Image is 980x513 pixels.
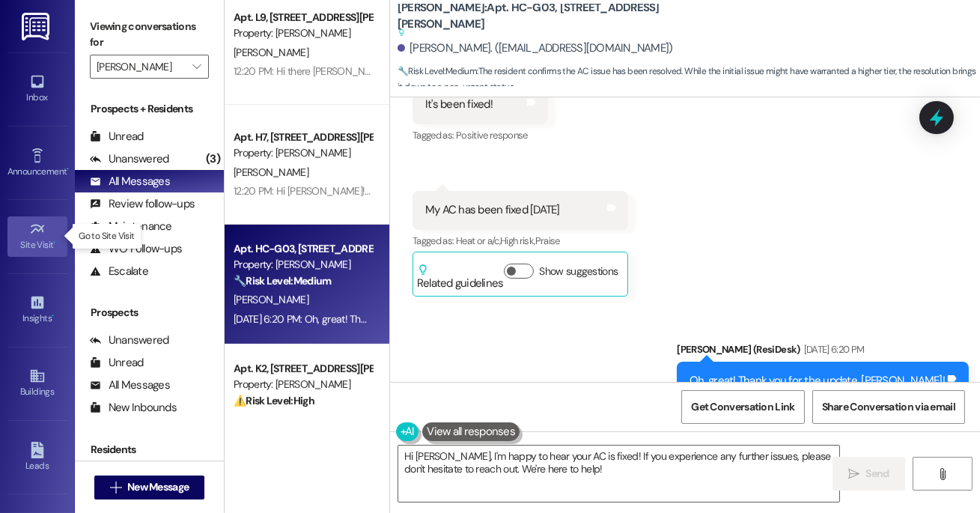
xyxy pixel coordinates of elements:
[192,61,201,73] i: 
[7,69,67,109] a: Inbox
[90,219,172,234] div: Maintenance
[127,479,189,495] span: New Message
[202,148,224,171] div: (3)
[22,13,52,40] img: ResiDesk Logo
[90,174,170,189] div: All Messages
[937,468,948,480] i: 
[540,264,618,279] label: Show suggestions
[398,64,980,96] span: : The resident confirms the AC issue has been resolved. While the initial issue might have warran...
[398,65,477,77] strong: 🔧 Risk Level: Medium
[234,241,372,257] div: Apt. HC-G03, [STREET_ADDRESS][PERSON_NAME]
[690,373,945,389] div: Oh, great! Thank you for the update, [PERSON_NAME]!
[456,234,500,247] span: Heat or a/c ,
[90,151,169,167] div: Unanswered
[234,25,372,41] div: Property: [PERSON_NAME]
[535,234,560,247] span: Praise
[848,468,859,480] i: 
[425,202,560,218] div: My AC has been fixed [DATE]
[90,355,144,371] div: Unread
[234,293,308,306] span: [PERSON_NAME]
[97,55,185,79] input: All communities
[52,311,54,321] span: •
[234,64,841,78] div: 12:20 PM: Hi there [PERSON_NAME]! I just wanted to check in and ask if you are happy with your ho...
[90,241,182,257] div: WO Follow-ups
[79,230,134,243] p: Go to Site Visit
[110,482,121,494] i: 
[812,390,965,424] button: Share Conversation via email
[425,97,493,112] div: It's been fixed!
[7,437,67,478] a: Leads
[417,264,504,291] div: Related guidelines
[866,466,889,482] span: Send
[500,234,535,247] span: High risk ,
[234,394,314,407] strong: ⚠️ Risk Level: High
[67,164,69,174] span: •
[800,342,865,357] div: [DATE] 6:20 PM
[234,257,372,273] div: Property: [PERSON_NAME]
[234,361,372,377] div: Apt. K2, [STREET_ADDRESS][PERSON_NAME]
[456,129,528,142] span: Positive response
[234,145,372,161] div: Property: [PERSON_NAME]
[75,305,224,321] div: Prospects
[833,457,905,491] button: Send
[234,166,308,179] span: [PERSON_NAME]
[822,399,955,415] span: Share Conversation via email
[234,274,331,288] strong: 🔧 Risk Level: Medium
[234,130,372,145] div: Apt. H7, [STREET_ADDRESS][PERSON_NAME]
[94,476,205,500] button: New Message
[413,230,628,252] div: Tagged as:
[90,400,177,416] div: New Inbounds
[234,312,541,326] div: [DATE] 6:20 PM: Oh, great! Thank you for the update, [PERSON_NAME]!
[7,216,67,257] a: Site Visit •
[234,10,372,25] div: Apt. L9, [STREET_ADDRESS][PERSON_NAME]
[413,124,548,146] div: Tagged as:
[75,442,224,458] div: Residents
[398,446,839,502] textarea: Hi [PERSON_NAME], I'm happy to hear your AC is fixed! If you experience any further issues, pleas...
[75,101,224,117] div: Prospects + Residents
[90,377,170,393] div: All Messages
[54,237,56,248] span: •
[234,377,372,392] div: Property: [PERSON_NAME]
[90,196,195,212] div: Review follow-ups
[90,129,144,145] div: Unread
[90,15,209,55] label: Viewing conversations for
[234,46,308,59] span: [PERSON_NAME]
[90,333,169,348] div: Unanswered
[90,264,148,279] div: Escalate
[691,399,794,415] span: Get Conversation Link
[677,342,969,362] div: [PERSON_NAME] (ResiDesk)
[681,390,804,424] button: Get Conversation Link
[398,40,673,56] div: [PERSON_NAME]. ([EMAIL_ADDRESS][DOMAIN_NAME])
[7,363,67,404] a: Buildings
[7,290,67,330] a: Insights •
